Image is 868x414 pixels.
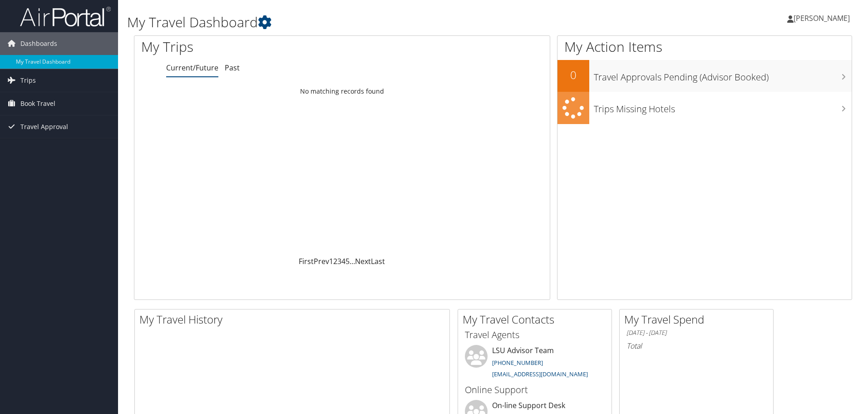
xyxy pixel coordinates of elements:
[299,256,314,266] a: First
[465,329,605,341] h3: Travel Agents
[492,370,588,378] a: [EMAIL_ADDRESS][DOMAIN_NAME]
[20,92,55,115] span: Book Travel
[594,98,852,115] h3: Trips Missing Hotels
[141,37,370,56] h1: My Trips
[20,6,111,27] img: airportal-logo.png
[594,66,852,84] h3: Travel Approvals Pending (Advisor Booked)
[557,37,852,56] h1: My Action Items
[492,359,543,367] a: [PHONE_NUMBER]
[329,256,333,266] a: 1
[460,345,609,382] li: LSU Advisor Team
[787,5,859,32] a: [PERSON_NAME]
[134,83,550,100] td: No matching records found
[166,63,218,73] a: Current/Future
[341,256,345,266] a: 4
[127,13,615,32] h1: My Travel Dashboard
[350,256,355,266] span: …
[355,256,371,266] a: Next
[20,115,68,138] span: Travel Approval
[463,312,612,327] h2: My Travel Contacts
[139,312,449,327] h2: My Travel History
[333,256,337,266] a: 2
[557,60,852,92] a: 0Travel Approvals Pending (Advisor Booked)
[626,329,766,337] h6: [DATE] - [DATE]
[465,384,605,396] h3: Online Support
[624,312,773,327] h2: My Travel Spend
[337,256,341,266] a: 3
[557,92,852,124] a: Trips Missing Hotels
[225,63,240,73] a: Past
[557,67,589,83] h2: 0
[626,341,766,351] h6: Total
[371,256,385,266] a: Last
[794,13,850,23] span: [PERSON_NAME]
[20,69,36,92] span: Trips
[314,256,329,266] a: Prev
[20,32,57,55] span: Dashboards
[345,256,350,266] a: 5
